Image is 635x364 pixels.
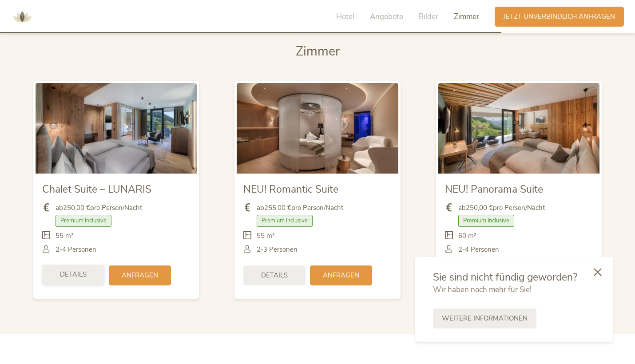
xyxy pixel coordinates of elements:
[56,215,111,226] span: Premium Inclusive
[433,309,536,328] a: Weitere Informationen
[56,245,96,254] span: 2-4 Personen
[257,203,343,213] span: ab pro Person/Nacht
[243,182,338,196] span: NEU! Romantic Suite
[458,245,499,254] span: 2-4 Personen
[438,83,599,174] img: NEU! Panorama Suite
[56,231,74,241] span: 55 m²
[264,203,291,212] b: 255,00 €
[504,12,615,21] span: Jetzt unverbindlich anfragen
[466,203,493,212] b: 250,00 €
[9,4,36,30] img: AMONTI & LUNARIS Wellnessresort
[458,231,476,241] span: 60 m²
[56,203,142,213] span: ab pro Person/Nacht
[122,271,158,280] span: Anfragen
[458,215,514,226] span: Premium Inclusive
[458,203,545,213] span: ab pro Person/Nacht
[257,215,313,226] span: Premium Inclusive
[454,12,479,22] span: Zimmer
[296,43,340,60] span: Zimmer
[63,203,90,212] b: 250,00 €
[323,271,359,280] span: Anfragen
[261,271,288,280] span: Details
[433,270,577,284] span: Sie sind nicht fündig geworden?
[336,12,354,22] span: Hotel
[9,13,36,20] a: AMONTI & LUNARIS Wellnessresort
[42,182,151,196] span: Chalet Suite – LUNARIS
[237,83,398,174] img: NEU! Romantic Suite
[370,12,403,22] span: Angebote
[433,285,532,295] span: Wir haben noch mehr für Sie!
[36,83,197,174] img: Chalet Suite – LUNARIS
[419,12,438,22] span: Bilder
[442,314,528,323] span: Weitere Informationen
[60,270,87,279] span: Details
[445,182,543,196] span: NEU! Panorama Suite
[257,231,275,241] span: 55 m²
[257,245,298,254] span: 2-3 Personen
